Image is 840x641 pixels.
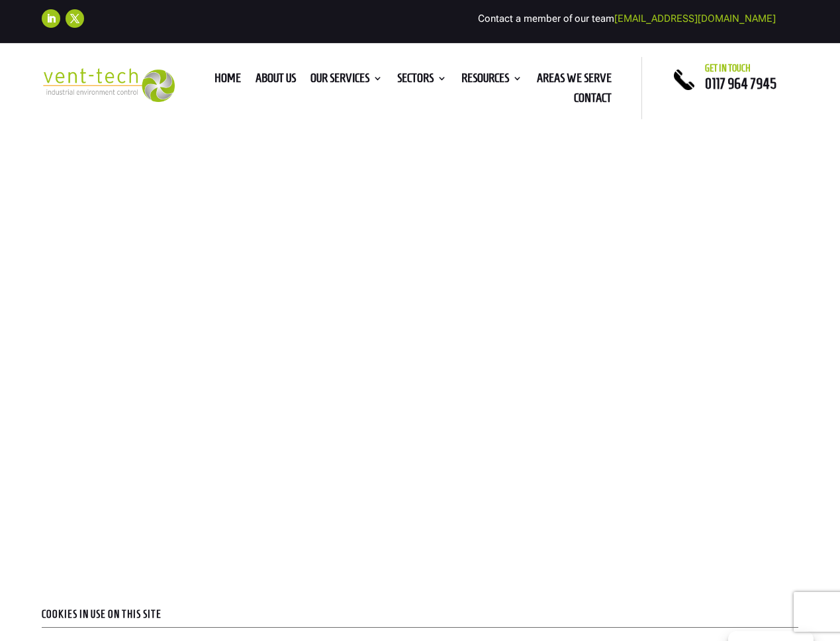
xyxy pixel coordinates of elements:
[42,9,60,28] a: Follow on LinkedIn
[614,13,776,25] a: [EMAIL_ADDRESS][DOMAIN_NAME]
[397,74,447,88] a: Sectors
[42,609,798,620] p: Cookies in use on this site
[478,13,776,25] span: Contact a member of our team
[214,74,241,88] a: Home
[574,93,612,108] a: Contact
[256,74,296,88] a: About us
[461,74,522,88] a: Resources
[705,63,751,74] span: Get in touch
[42,68,175,103] img: 2023-09-27T08_35_16.549ZVENT-TECH---Clear-background
[310,74,383,88] a: Our Services
[705,75,776,91] a: 0117 964 7945
[66,9,84,28] a: Follow on X
[537,74,612,88] a: Areas We Serve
